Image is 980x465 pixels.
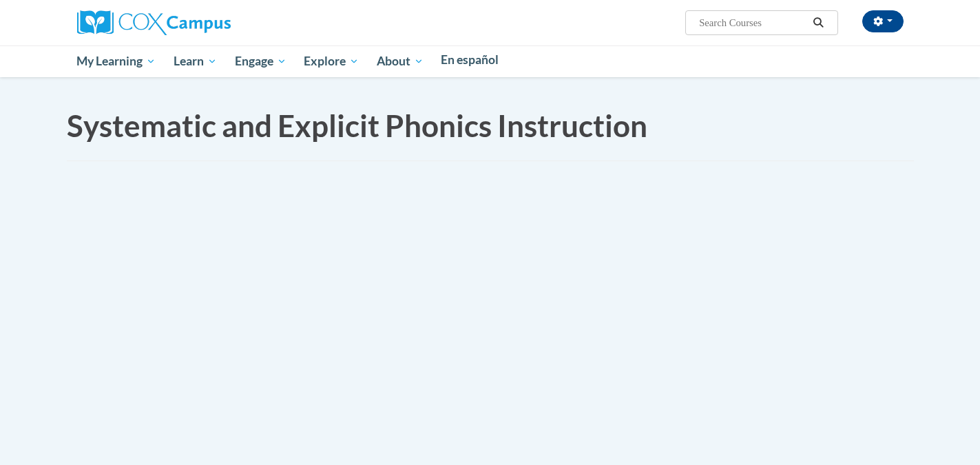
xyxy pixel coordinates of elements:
a: Explore [295,45,368,77]
a: Engage [226,45,295,77]
img: Cox Campus [77,10,231,35]
button: Search [808,14,828,31]
a: My Learning [68,45,165,77]
a: Cox Campus [77,16,231,28]
span: My Learning [76,53,156,70]
button: Account Settings [862,10,904,32]
i:  [812,18,824,28]
span: Explore [304,53,359,70]
input: Search Courses [698,14,808,31]
span: En español [441,52,499,67]
span: Engage [235,53,286,70]
a: En español [432,45,508,74]
span: About [377,53,424,70]
span: Learn [174,53,217,70]
div: Main menu [56,45,924,77]
a: Learn [165,45,226,77]
a: About [368,45,432,77]
span: Systematic and Explicit Phonics Instruction [67,107,647,143]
